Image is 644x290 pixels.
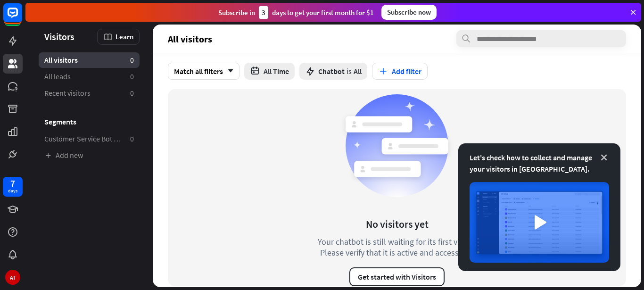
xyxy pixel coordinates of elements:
aside: 0 [130,134,134,144]
h3: Segments [39,117,140,126]
div: AT [5,270,20,285]
a: 7 days [3,177,23,197]
span: All [354,66,362,76]
div: Let's check how to collect and manage your visitors in [GEOGRAPHIC_DATA]. [470,152,609,174]
button: All Time [244,63,295,80]
aside: 0 [130,72,134,82]
aside: 0 [130,55,134,65]
span: Learn [116,32,133,41]
a: Add new [39,148,140,163]
button: Add filter [372,63,428,80]
i: arrow_down [223,68,233,74]
div: Subscribe now [381,5,437,20]
span: Customer Service Bot — Newsletter [44,134,123,144]
span: Chatbot [318,66,345,76]
button: Open LiveChat chat widget [8,4,36,32]
div: days [8,188,17,194]
div: Your chatbot is still waiting for its first visitor. Please verify that it is active and accessible. [300,236,494,258]
div: Match all filters [168,63,239,80]
aside: 0 [130,88,134,98]
span: All visitors [168,33,212,44]
img: image [470,182,609,263]
div: 7 [10,179,15,188]
a: Customer Service Bot — Newsletter 0 [39,131,140,147]
a: Recent visitors 0 [39,85,140,101]
span: Recent visitors [44,88,91,98]
span: is [347,66,352,76]
span: All visitors [44,55,78,65]
button: Get started with Visitors [349,267,445,286]
div: No visitors yet [366,217,429,231]
div: 3 [259,6,268,19]
span: Visitors [44,31,74,42]
div: Subscribe in days to get your first month for $1 [218,6,374,19]
span: All leads [44,72,71,82]
a: All leads 0 [39,69,140,84]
